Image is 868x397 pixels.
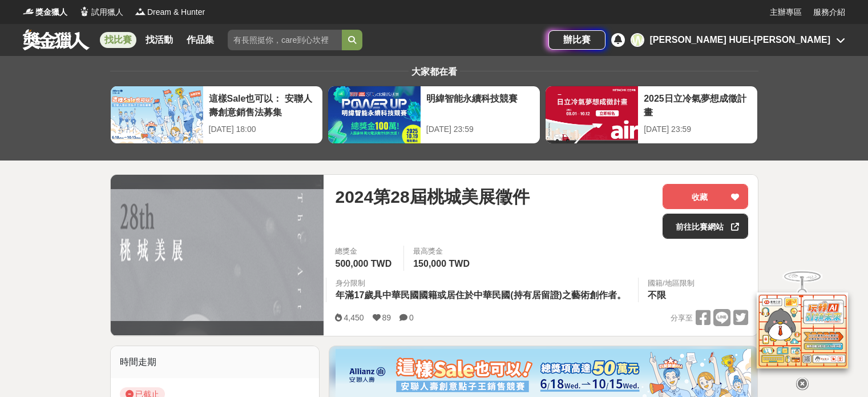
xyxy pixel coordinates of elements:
[426,92,534,118] div: 明緯智能永續科技競賽
[548,30,605,50] a: 辦比賽
[648,290,666,300] span: 不限
[413,259,470,268] span: 150,000 TWD
[336,290,625,300] span: 年滿17歲具中華民國國籍或居住於中華民國(持有居留證)之藝術創作者。
[663,184,748,209] button: 收藏
[770,6,802,18] a: 主辦專區
[335,259,391,268] span: 500,000 TWD
[335,184,529,210] span: 2024第28屆桃城美展徵件
[336,278,628,289] div: 身分限制
[111,189,324,320] img: Cover Image
[813,6,845,18] a: 服務介紹
[426,123,534,135] div: [DATE] 23:59
[35,6,67,18] span: 獎金獵人
[328,86,540,144] a: 明緯智能永續科技競賽[DATE] 23:59
[671,310,693,327] span: 分享至
[135,6,205,18] a: LogoDream & Hunter
[382,313,391,322] span: 89
[409,67,460,77] span: 大家都在看
[23,6,67,18] a: Logo獎金獵人
[209,123,317,135] div: [DATE] 18:00
[757,292,848,368] img: d2146d9a-e6f6-4337-9592-8cefde37ba6b.png
[335,246,394,257] span: 總獎金
[228,30,342,50] input: 有長照挺你，care到心坎裡！青春出手，拍出照顧 影音徵件活動
[111,346,320,378] div: 時間走期
[79,6,123,18] a: Logo試用獵人
[79,6,90,17] img: Logo
[147,6,205,18] span: Dream & Hunter
[631,33,644,47] div: W
[141,32,177,48] a: 找活動
[344,313,364,322] span: 4,450
[91,6,123,18] span: 試用獵人
[110,86,323,144] a: 這樣Sale也可以： 安聯人壽創意銷售法募集[DATE] 18:00
[648,278,695,289] div: 國籍/地區限制
[650,33,830,47] div: [PERSON_NAME] HUEI-[PERSON_NAME]
[100,32,136,48] a: 找比賽
[644,92,752,118] div: 2025日立冷氣夢想成徵計畫
[409,313,414,322] span: 0
[413,246,473,257] span: 最高獎金
[209,92,317,118] div: 這樣Sale也可以： 安聯人壽創意銷售法募集
[644,123,752,135] div: [DATE] 23:59
[545,86,758,144] a: 2025日立冷氣夢想成徵計畫[DATE] 23:59
[182,32,219,48] a: 作品集
[23,6,34,17] img: Logo
[135,6,146,17] img: Logo
[663,214,748,239] a: 前往比賽網站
